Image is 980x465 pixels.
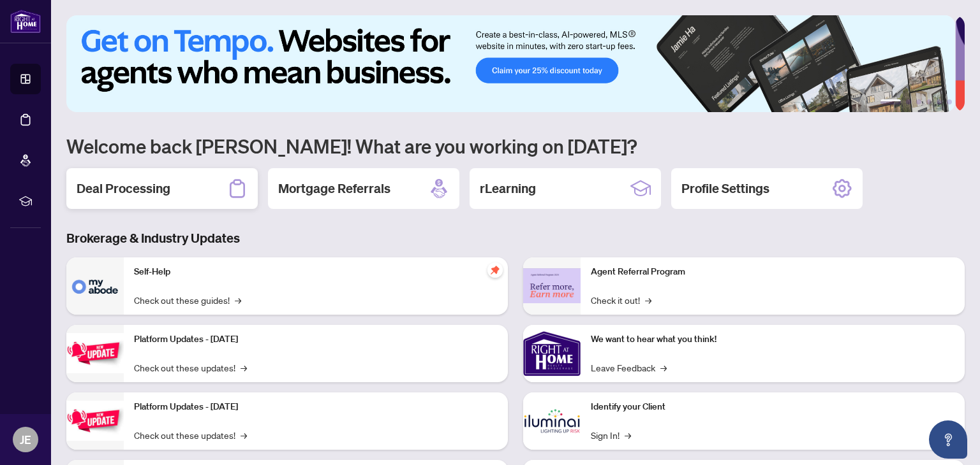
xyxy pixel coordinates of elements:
a: Check out these guides!→ [134,293,241,307]
h2: rLearning [480,180,536,197]
span: → [235,293,241,307]
span: → [625,428,631,442]
h2: Mortgage Referrals [278,180,390,197]
p: Self-Help [134,265,498,279]
a: Check out these updates!→ [134,428,247,442]
span: pushpin [487,262,503,278]
button: 5 [937,99,942,104]
button: 2 [906,99,911,104]
button: 6 [947,99,952,104]
img: We want to hear what you think! [523,325,581,382]
span: JE [20,431,31,448]
p: Platform Updates - [DATE] [134,400,498,414]
button: Open asap [929,420,967,459]
button: 3 [916,99,921,104]
img: Slide 0 [66,15,955,112]
span: → [241,428,247,442]
p: Agent Referral Program [591,265,954,279]
img: logo [10,10,41,33]
a: Check it out!→ [591,293,651,307]
p: We want to hear what you think! [591,333,954,347]
span: → [660,361,667,375]
img: Agent Referral Program [523,268,581,303]
img: Identify your Client [523,392,581,450]
a: Leave Feedback→ [591,361,667,375]
h3: Brokerage & Industry Updates [66,229,965,247]
button: 1 [880,99,901,104]
img: Self-Help [66,257,124,315]
button: 4 [926,99,932,104]
span: → [645,293,651,307]
h1: Welcome back [PERSON_NAME]! What are you working on [DATE]? [66,134,965,158]
h2: Deal Processing [77,180,170,197]
p: Platform Updates - [DATE] [134,333,498,347]
span: → [241,361,247,375]
p: Identify your Client [591,400,954,414]
a: Sign In!→ [591,428,631,442]
img: Platform Updates - July 21, 2025 [66,333,124,373]
img: Platform Updates - July 8, 2025 [66,401,124,441]
a: Check out these updates!→ [134,361,247,375]
h2: Profile Settings [681,180,769,197]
